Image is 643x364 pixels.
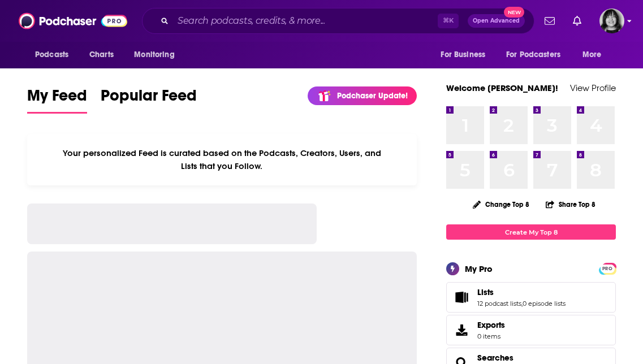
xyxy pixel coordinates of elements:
a: Lists [450,289,473,305]
a: My Feed [27,86,87,114]
div: Your personalized Feed is curated based on the Podcasts, Creators, Users, and Lists that you Follow. [27,134,417,185]
span: Exports [477,320,505,330]
a: PRO [601,264,614,272]
a: 12 podcast lists [477,300,521,307]
span: Monitoring [134,47,174,63]
a: Show notifications dropdown [568,11,586,31]
div: My Pro [465,263,493,274]
button: open menu [27,44,83,66]
a: Searches [477,353,513,363]
button: Show profile menu [599,8,624,33]
span: For Business [441,47,485,63]
a: Popular Feed [101,86,197,114]
p: Podchaser Update! [337,91,408,101]
img: Podchaser - Follow, Share and Rate Podcasts [19,10,127,32]
img: User Profile [599,8,624,33]
a: Create My Top 8 [446,224,616,240]
button: Open AdvancedNew [468,14,525,28]
button: Share Top 8 [545,193,596,215]
a: Show notifications dropdown [540,11,559,31]
span: 0 items [477,332,505,340]
span: PRO [601,265,614,273]
span: Open Advanced [473,18,520,24]
button: Change Top 8 [466,197,536,211]
button: open menu [499,44,577,66]
a: 0 episode lists [523,300,566,307]
span: Lists [446,282,616,313]
span: More [582,47,602,63]
input: Search podcasts, credits, & more... [173,12,438,30]
span: Exports [450,322,473,338]
span: ⌘ K [438,14,459,28]
div: Search podcasts, credits, & more... [142,8,534,34]
span: Charts [89,47,114,63]
a: View Profile [570,83,616,93]
a: Lists [477,287,566,297]
a: Exports [446,315,616,345]
span: Popular Feed [101,86,197,112]
button: open menu [126,44,189,66]
span: My Feed [27,86,87,112]
button: open menu [575,44,616,66]
span: For Podcasters [506,47,560,63]
span: Podcasts [35,47,68,63]
span: New [504,7,524,18]
button: open menu [433,44,499,66]
a: Charts [82,44,120,66]
a: Welcome [PERSON_NAME]! [446,83,558,93]
span: , [521,300,523,307]
span: Lists [477,287,494,297]
span: Logged in as parkdalepublicity1 [599,8,624,33]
